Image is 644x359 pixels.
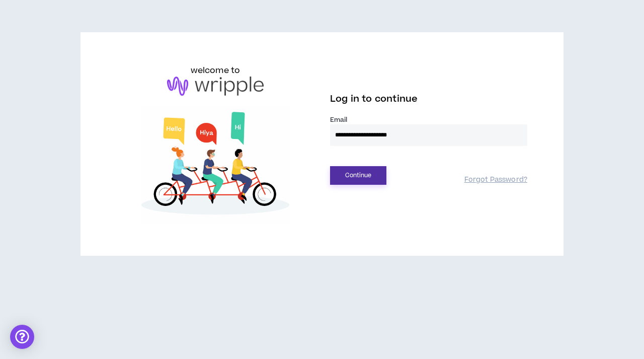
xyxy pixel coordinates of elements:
img: Welcome to Wripple [117,106,314,224]
label: Email [330,115,527,124]
img: logo-brand.png [167,77,264,96]
button: Continue [330,166,386,185]
div: Open Intercom Messenger [10,325,34,349]
h6: welcome to [191,64,240,77]
a: Forgot Password? [464,175,527,185]
span: Log in to continue [330,93,418,105]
